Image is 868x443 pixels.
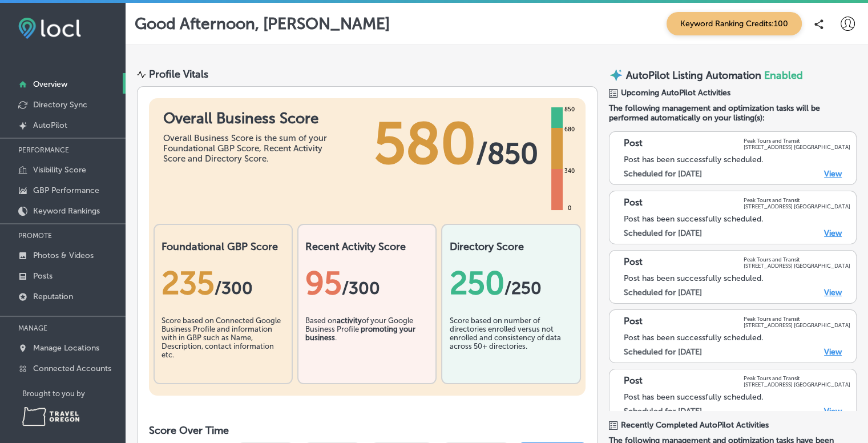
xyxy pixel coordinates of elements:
div: Overall Business Score is the sum of your Foundational GBP Score, Recent Activity Score and Direc... [163,133,334,164]
b: promoting your business [305,325,415,342]
p: Peak Tours and Transit [744,375,850,381]
img: autopilot-icon [609,68,623,82]
h2: Foundational GBP Score [162,240,285,253]
div: Post has been successfully scheduled. [624,214,850,224]
p: [STREET_ADDRESS] [GEOGRAPHIC_DATA] [744,263,850,269]
div: Score based on Connected Google Business Profile and information with in GBP such as Name, Descri... [162,316,285,373]
div: Post has been successfully scheduled. [624,155,850,164]
div: 850 [562,105,577,114]
img: fda3e92497d09a02dc62c9cd864e3231.png [18,18,81,39]
div: 0 [566,204,574,213]
h1: Overall Business Score [163,110,334,127]
span: The following management and optimization tasks will be performed automatically on your listing(s): [609,103,857,123]
div: Post has been successfully scheduled. [624,273,850,283]
div: Score based on number of directories enrolled versus not enrolled and consistency of data across ... [449,316,572,373]
div: 250 [449,264,572,302]
p: Post [624,138,643,150]
p: Reputation [33,292,73,301]
span: Keyword Ranking Credits: 100 [667,12,802,35]
label: Scheduled for [DATE] [624,169,702,179]
p: Peak Tours and Transit [744,197,850,203]
span: /250 [504,278,541,299]
div: Based on of your Google Business Profile . [305,316,429,373]
a: View [824,406,842,416]
p: Manage Locations [33,343,99,353]
span: /300 [342,278,380,299]
p: Good Afternoon, [PERSON_NAME] [135,14,390,33]
p: Visibility Score [33,165,86,175]
div: 95 [305,264,429,302]
a: View [824,169,842,179]
p: Overview [33,79,67,89]
b: activity [337,316,362,325]
div: Post has been successfully scheduled. [624,333,850,343]
p: Connected Accounts [33,364,111,373]
p: Post [624,316,643,328]
p: AutoPilot Listing Automation [626,69,761,82]
h2: Recent Activity Score [305,240,429,253]
p: AutoPilot [33,120,67,130]
p: [STREET_ADDRESS] [GEOGRAPHIC_DATA] [744,144,850,150]
p: Peak Tours and Transit [744,256,850,263]
p: Peak Tours and Transit [744,138,850,144]
label: Scheduled for [DATE] [624,288,702,297]
span: 580 [374,110,476,178]
h2: Score Over Time [149,424,586,437]
p: [STREET_ADDRESS] [GEOGRAPHIC_DATA] [744,203,850,210]
label: Scheduled for [DATE] [624,347,702,357]
a: View [824,288,842,297]
span: / 850 [476,136,538,171]
h2: Directory Score [449,240,572,253]
p: Keyword Rankings [33,206,100,216]
p: Peak Tours and Transit [744,316,850,322]
div: 680 [562,125,577,134]
a: View [824,347,842,357]
a: View [824,228,842,238]
p: Photos & Videos [33,251,94,260]
label: Scheduled for [DATE] [624,406,702,416]
p: Directory Sync [33,100,87,110]
p: Post [624,375,643,388]
span: Recently Completed AutoPilot Activities [621,420,769,430]
div: 235 [162,264,285,302]
p: GBP Performance [33,186,99,195]
p: Post [624,197,643,210]
span: Enabled [764,69,803,82]
span: Upcoming AutoPilot Activities [621,88,730,98]
label: Scheduled for [DATE] [624,228,702,238]
p: Post [624,256,643,269]
p: [STREET_ADDRESS] [GEOGRAPHIC_DATA] [744,381,850,388]
div: 340 [562,167,577,176]
p: Posts [33,271,53,281]
p: [STREET_ADDRESS] [GEOGRAPHIC_DATA] [744,322,850,328]
div: Post has been successfully scheduled. [624,392,850,402]
p: Brought to you by [22,389,126,398]
span: / 300 [215,278,253,299]
div: Profile Vitals [149,68,208,80]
